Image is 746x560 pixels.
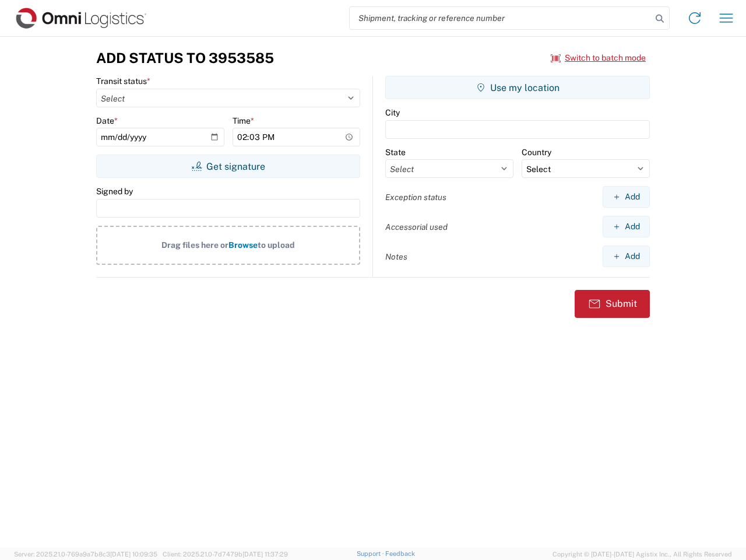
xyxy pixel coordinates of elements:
[357,550,386,557] a: Support
[385,107,400,118] label: City
[385,76,650,99] button: Use my location
[161,240,228,250] span: Drag files here or
[551,48,646,68] button: Switch to batch mode
[228,240,258,250] span: Browse
[603,216,650,237] button: Add
[522,147,551,157] label: Country
[14,551,157,558] span: Server: 2025.21.0-769a9a7b8c3
[350,7,652,29] input: Shipment, tracking or reference number
[575,290,650,318] button: Submit
[96,76,150,86] label: Transit status
[96,50,274,66] h3: Add Status to 3953585
[163,551,288,558] span: Client: 2025.21.0-7d7479b
[603,186,650,208] button: Add
[385,192,446,202] label: Exception status
[110,551,157,558] span: [DATE] 10:09:35
[96,116,118,126] label: Date
[385,550,415,557] a: Feedback
[258,240,295,250] span: to upload
[233,116,254,126] label: Time
[385,222,448,232] label: Accessorial used
[96,155,360,178] button: Get signature
[385,251,407,262] label: Notes
[242,551,288,558] span: [DATE] 11:37:29
[385,147,406,157] label: State
[603,246,650,267] button: Add
[96,186,133,197] label: Signed by
[553,549,732,559] span: Copyright © [DATE]-[DATE] Agistix Inc., All Rights Reserved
